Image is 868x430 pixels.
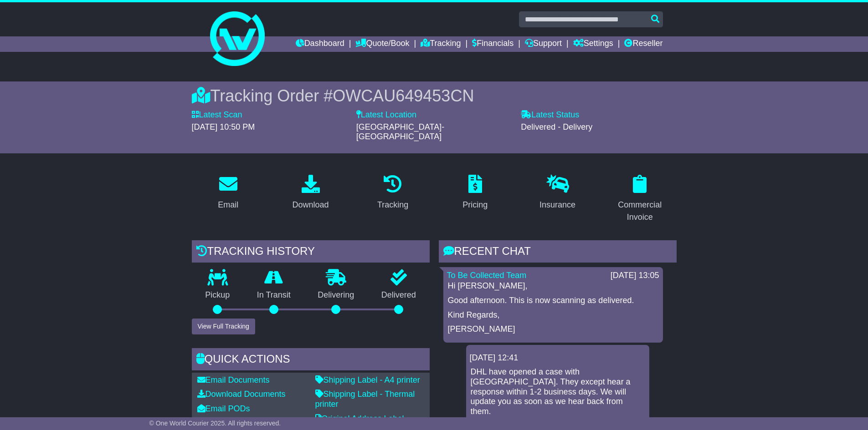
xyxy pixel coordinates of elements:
a: Email PODs [197,404,250,413]
label: Latest Status [521,110,579,120]
a: Pricing [457,172,493,214]
a: Quote/Book [355,36,409,52]
a: Email Documents [197,375,270,384]
a: To Be Collected Team [447,271,527,280]
div: Insurance [539,199,575,211]
a: Tracking [371,172,414,214]
div: Quick Actions [192,348,430,373]
p: Delivering [304,290,368,300]
a: Shipping Label - A4 printer [315,375,420,384]
a: Shipping Label - Thermal printer [315,390,415,409]
label: Latest Location [356,110,416,120]
div: Email [218,199,238,211]
p: [PERSON_NAME] [448,324,658,334]
div: Commercial Invoice [609,199,671,223]
a: Original Address Label [315,414,404,423]
p: DHL have opened a case with [GEOGRAPHIC_DATA]. They except hear a response within 1-2 business da... [471,367,645,416]
p: Pickup [192,290,244,300]
span: Delivered - Delivery [521,122,592,132]
p: Good afternoon. This is now scanning as delivered. [448,296,658,306]
p: Delivered [368,290,430,300]
a: Reseller [624,36,663,52]
div: Pricing [462,199,488,211]
a: Settings [573,36,613,52]
p: Hi [PERSON_NAME], [448,281,658,291]
a: Support [525,36,562,52]
a: Dashboard [296,36,344,52]
div: Tracking history [192,240,430,265]
a: Insurance [534,172,581,214]
p: In Transit [243,290,304,300]
div: Tracking Order # [192,86,677,106]
a: Tracking [421,36,461,52]
div: [DATE] 13:05 [611,271,659,281]
span: [DATE] 10:50 PM [192,122,255,132]
a: Email [212,172,244,214]
a: Download Documents [197,390,286,399]
div: Download [292,199,329,211]
a: Commercial Invoice [603,172,677,227]
span: © One World Courier 2025. All rights reserved. [149,420,281,427]
div: [DATE] 12:41 [470,353,646,363]
div: Tracking [377,199,408,211]
a: Financials [472,36,514,52]
span: OWCAU649453CN [333,86,474,105]
label: Latest Scan [192,110,242,120]
div: RECENT CHAT [439,240,677,265]
p: Kind Regards, [448,310,658,320]
button: View Full Tracking [192,319,255,334]
a: Download [286,172,334,214]
span: [GEOGRAPHIC_DATA]-[GEOGRAPHIC_DATA] [356,122,444,142]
